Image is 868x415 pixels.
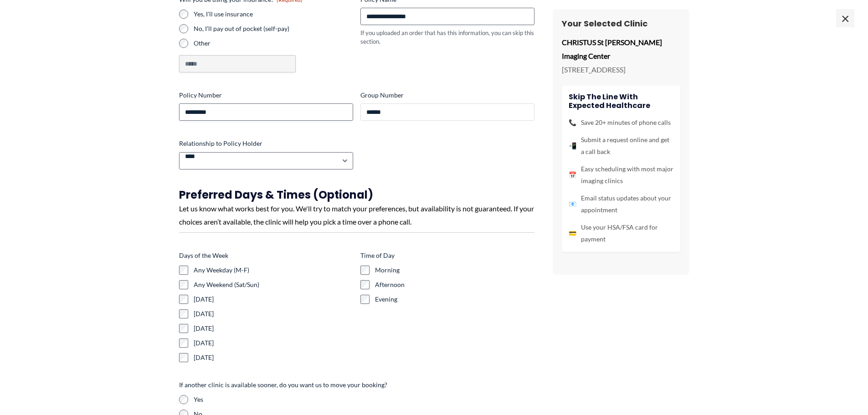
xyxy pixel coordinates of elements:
li: Use your HSA/FSA card for payment [569,221,673,245]
label: Yes [194,395,534,404]
label: Other [194,39,353,48]
li: Easy scheduling with most major imaging clinics [569,163,673,187]
li: Save 20+ minutes of phone calls [569,117,673,128]
label: Policy Number [179,91,353,100]
label: Afternoon [375,280,534,289]
h3: Your Selected Clinic [562,18,680,29]
h3: Preferred Days & Times (Optional) [179,188,534,202]
span: 📲 [569,140,576,152]
p: CHRISTUS St [PERSON_NAME] Imaging Center [562,36,680,62]
legend: If another clinic is available sooner, do you want us to move your booking? [179,380,387,389]
label: No, I'll pay out of pocket (self-pay) [194,24,353,33]
label: [DATE] [194,309,353,318]
label: Relationship to Policy Holder [179,139,353,148]
h4: Skip the line with Expected Healthcare [569,92,673,110]
li: Submit a request online and get a call back [569,134,673,158]
span: 📧 [569,198,576,210]
legend: Days of the Week [179,251,228,260]
label: [DATE] [194,324,353,333]
span: 📞 [569,117,576,128]
input: Other Choice, please specify [179,55,296,72]
label: [DATE] [194,295,353,304]
div: Let us know what works best for you. We'll try to match your preferences, but availability is not... [179,202,534,229]
legend: Time of Day [360,251,395,260]
span: × [836,9,854,27]
label: Morning [375,266,534,275]
label: Group Number [360,91,534,100]
label: Any Weekend (Sat/Sun) [194,280,353,289]
label: Any Weekday (M-F) [194,266,353,275]
li: Email status updates about your appointment [569,192,673,216]
label: Yes, I'll use insurance [194,10,353,19]
span: 📅 [569,169,576,181]
label: [DATE] [194,353,353,362]
div: If you uploaded an order that has this information, you can skip this section. [360,29,534,46]
span: 💳 [569,227,576,239]
label: Evening [375,295,534,304]
label: [DATE] [194,338,353,348]
p: [STREET_ADDRESS] [562,63,680,77]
